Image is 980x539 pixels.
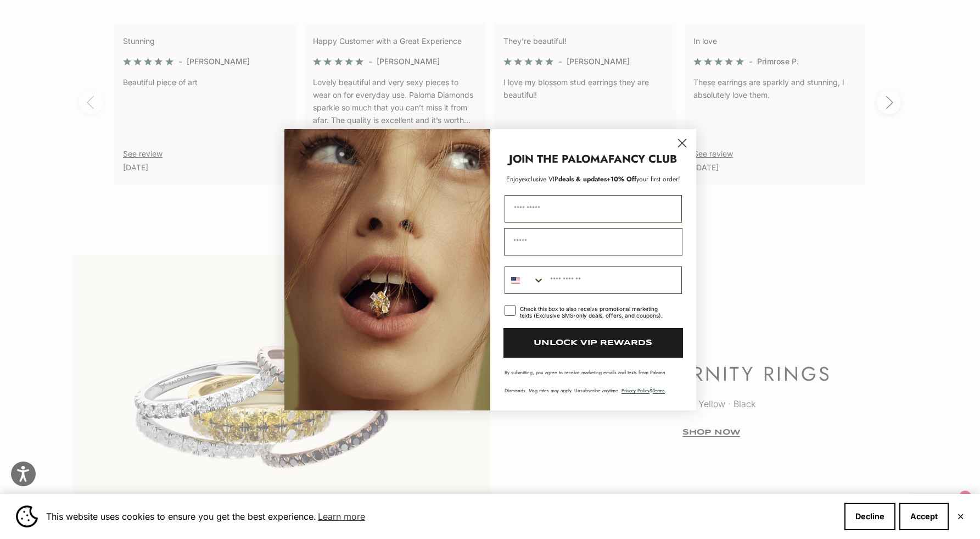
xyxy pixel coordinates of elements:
button: Search Countries [505,267,545,293]
img: United States [511,276,520,285]
span: & . [621,387,667,394]
span: This website uses cookies to ensure you get the best experience. [46,508,836,525]
strong: JOIN THE PALOMA [509,151,608,167]
img: Cookie banner [16,505,38,527]
a: Learn more [316,508,367,525]
input: First Name [505,195,682,223]
span: deals & updates [522,174,607,184]
button: Accept [899,503,949,530]
button: Close dialog [673,134,692,153]
a: Terms [653,387,665,394]
a: Privacy Policy [621,387,649,394]
div: Check this box to also receive promotional marketing texts (Exclusive SMS-only deals, offers, and... [520,305,669,319]
span: Enjoy [506,174,522,184]
span: exclusive VIP [522,174,558,184]
button: Decline [844,503,895,530]
button: Close [957,513,964,520]
input: Email [504,228,682,255]
span: + your first order! [607,174,680,184]
span: 10% Off [611,174,636,184]
input: Phone Number [545,267,681,293]
p: By submitting, you agree to receive marketing emails and texts from Paloma Diamonds. Msg rates ma... [505,369,682,394]
button: UNLOCK VIP REWARDS [503,328,683,358]
img: Loading... [284,129,490,410]
strong: FANCY CLUB [608,151,677,167]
